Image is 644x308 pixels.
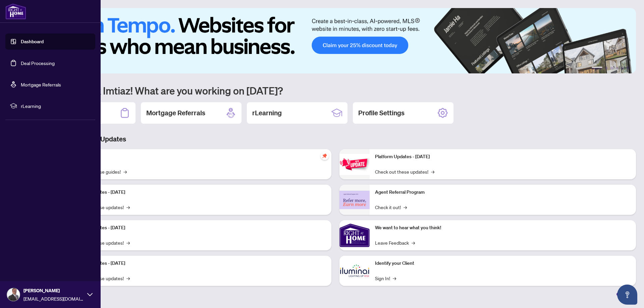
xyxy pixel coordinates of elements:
button: 4 [616,67,619,69]
img: Slide 0 [35,8,636,73]
button: 1 [592,67,602,69]
span: → [123,168,127,175]
span: rLearning [21,102,91,110]
p: Platform Updates - [DATE] [70,224,326,232]
span: → [393,274,396,282]
span: → [404,203,407,211]
span: → [126,203,130,211]
span: → [126,239,130,246]
img: We want to hear what you think! [339,220,370,250]
span: → [412,239,415,246]
span: [EMAIL_ADDRESS][DOMAIN_NAME] [23,295,84,302]
h3: Brokerage & Industry Updates [35,134,636,144]
button: Open asap [617,285,637,305]
img: logo [5,3,26,19]
span: [PERSON_NAME] [23,287,84,294]
a: Mortgage Referrals [21,81,61,87]
span: → [126,274,130,282]
span: pushpin [321,152,329,160]
button: 2 [605,67,608,69]
a: Leave Feedback→ [375,239,415,246]
p: Agent Referral Program [375,189,631,196]
img: Platform Updates - June 23, 2025 [339,154,370,175]
p: Platform Updates - [DATE] [70,189,326,196]
img: Identify your Client [339,256,370,286]
a: Sign In!→ [375,274,396,282]
p: We want to hear what you think! [375,224,631,232]
p: Platform Updates - [DATE] [70,260,326,267]
button: 6 [627,67,629,69]
a: Deal Processing [21,60,55,66]
button: 5 [621,67,624,69]
h2: rLearning [252,108,282,118]
a: Check it out!→ [375,203,407,211]
p: Self-Help [70,153,326,161]
h2: Mortgage Referrals [146,108,205,118]
img: Agent Referral Program [339,191,370,209]
p: Identify your Client [375,260,631,267]
button: 3 [610,67,613,69]
h1: Welcome back Imtiaz! What are you working on [DATE]? [35,84,636,97]
h2: Profile Settings [358,108,405,118]
span: → [431,168,434,175]
a: Dashboard [21,39,44,45]
p: Platform Updates - [DATE] [375,153,631,161]
img: Profile Icon [7,288,20,301]
a: Check out these updates!→ [375,168,434,175]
